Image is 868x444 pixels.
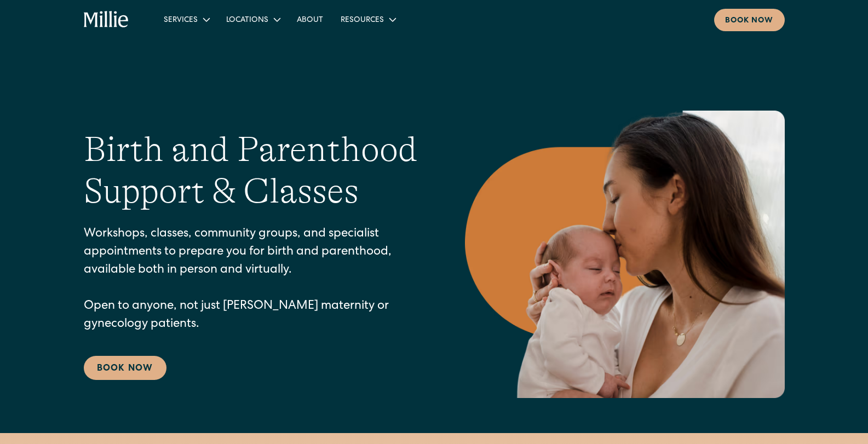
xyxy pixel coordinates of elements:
[332,10,404,28] div: Resources
[341,15,384,26] div: Resources
[84,129,421,213] h1: Birth and Parenthood Support & Classes
[84,11,129,28] a: home
[155,10,217,28] div: Services
[217,10,288,28] div: Locations
[84,356,166,380] a: Book Now
[288,10,332,28] a: About
[226,15,268,26] div: Locations
[725,15,774,27] div: Book now
[465,111,785,398] img: Mother kissing her newborn on the forehead, capturing a peaceful moment of love and connection in...
[84,226,421,334] p: Workshops, classes, community groups, and specialist appointments to prepare you for birth and pa...
[164,15,198,26] div: Services
[714,9,785,31] a: Book now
